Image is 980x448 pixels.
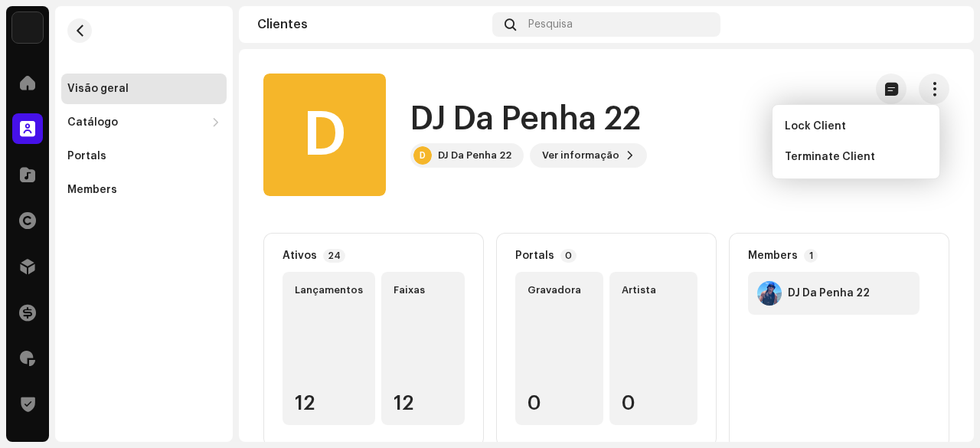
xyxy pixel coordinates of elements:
div: Catálogo [67,116,118,129]
re-m-nav-item: Portals [61,141,227,172]
p-badge: 24 [323,249,345,263]
div: DJ Da Penha 22 [788,287,870,299]
img: 7b092bcd-1f7b-44aa-9736-f4bc5021b2f1 [931,12,955,37]
div: Artista [622,284,685,296]
div: D [413,146,432,165]
re-m-nav-item: Members [61,175,227,205]
span: Lock Client [785,120,846,132]
div: Lançamentos [295,284,363,296]
div: D [263,74,386,196]
img: ad25bb10-f6ee-4251-b206-cdbf15ce54d7 [757,281,782,306]
div: Visão geral [67,83,129,95]
div: Ativos [283,250,317,262]
div: Portals [67,150,106,162]
div: Members [67,184,117,196]
div: Gravadora [528,284,591,296]
img: 71bf27a5-dd94-4d93-852c-61362381b7db [12,12,43,43]
span: Ver informação [542,140,619,171]
div: DJ Da Penha 22 [438,149,511,162]
button: Ver informação [530,143,647,168]
span: Pesquisa [528,18,573,31]
h1: DJ Da Penha 22 [410,102,641,137]
re-m-nav-dropdown: Catálogo [61,107,227,138]
span: Terminate Client [785,151,875,163]
p-badge: 1 [804,249,818,263]
div: Portals [515,250,554,262]
re-m-nav-item: Visão geral [61,74,227,104]
div: Faixas [394,284,452,296]
p-badge: 0 [560,249,577,263]
div: Members [748,250,798,262]
div: Clientes [257,18,486,31]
